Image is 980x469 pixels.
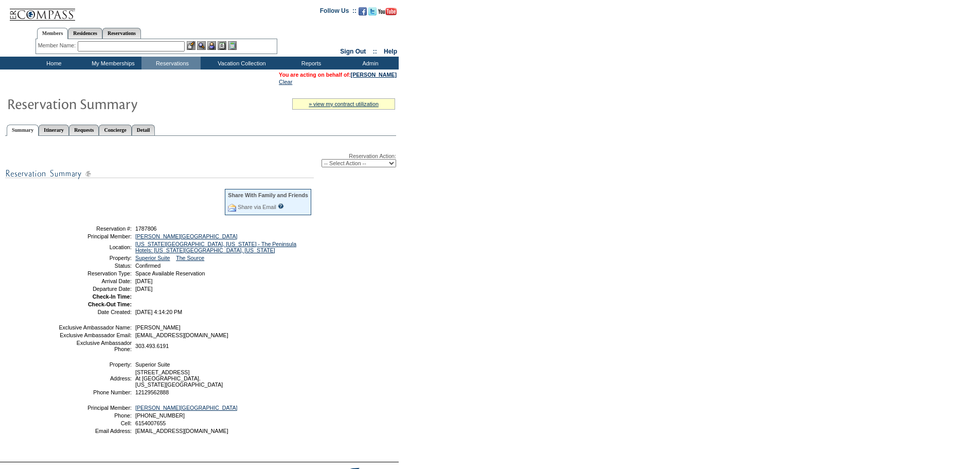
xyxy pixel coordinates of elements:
[135,233,238,239] a: [PERSON_NAME][GEOGRAPHIC_DATA]
[378,10,397,16] a: Subscribe to our YouTube Channel
[58,309,132,315] td: Date Created:
[201,57,280,70] td: Vacation Collection
[82,57,141,70] td: My Memberships
[58,420,132,426] td: Cell:
[135,343,169,349] span: 303.493.6191
[351,72,397,78] a: [PERSON_NAME]
[58,241,132,253] td: Location:
[58,412,132,419] td: Phone:
[197,41,206,50] img: View
[340,57,399,70] td: Admin
[135,225,157,232] span: 1787806
[58,428,132,434] td: Email Address:
[378,8,397,15] img: Subscribe to our YouTube Channel
[38,41,78,50] div: Member Name:
[58,369,132,388] td: Address:
[228,41,237,50] img: b_calculator.gif
[102,28,141,39] a: Reservations
[93,293,132,300] strong: Check-In Time:
[368,10,377,16] a: Follow us on Twitter
[135,270,205,276] span: Space Available Reservation
[7,93,212,114] img: Reservaton Summary
[278,203,284,209] input: What is this?
[218,41,226,50] img: Reservations
[309,101,379,107] a: » view my contract utilization
[176,255,204,261] a: The Source
[58,233,132,239] td: Principal Member:
[69,125,99,135] a: Requests
[68,28,102,39] a: Residences
[58,270,132,276] td: Reservation Type:
[135,361,170,368] span: Superior Suite
[141,57,201,70] td: Reservations
[135,241,296,253] a: [US_STATE][GEOGRAPHIC_DATA], [US_STATE] - The Peninsula Hotels: [US_STATE][GEOGRAPHIC_DATA], [US_...
[135,286,153,292] span: [DATE]
[279,72,397,78] span: You are acting on behalf of:
[340,48,366,55] a: Sign Out
[5,167,314,180] img: subTtlResSummary.gif
[58,263,132,269] td: Status:
[135,309,182,315] span: [DATE] 4:14:20 PM
[279,79,292,85] a: Clear
[135,255,170,261] a: Superior Suite
[58,332,132,338] td: Exclusive Ambassador Email:
[58,340,132,352] td: Exclusive Ambassador Phone:
[58,324,132,331] td: Exclusive Ambassador Name:
[384,48,397,55] a: Help
[58,278,132,284] td: Arrival Date:
[135,405,238,411] a: [PERSON_NAME][GEOGRAPHIC_DATA]
[39,125,69,135] a: Itinerary
[58,405,132,411] td: Principal Member:
[280,57,340,70] td: Reports
[359,7,367,15] img: Become our fan on Facebook
[320,6,357,19] td: Follow Us ::
[135,278,153,284] span: [DATE]
[135,369,223,388] span: [STREET_ADDRESS] At [GEOGRAPHIC_DATA]. [US_STATE][GEOGRAPHIC_DATA]
[238,204,276,210] a: Share via Email
[135,332,228,338] span: [EMAIL_ADDRESS][DOMAIN_NAME]
[135,389,169,395] span: 12129562888
[23,57,82,70] td: Home
[7,125,39,136] a: Summary
[58,361,132,368] td: Property:
[228,192,308,198] div: Share With Family and Friends
[58,225,132,232] td: Reservation #:
[368,7,377,15] img: Follow us on Twitter
[207,41,216,50] img: Impersonate
[37,28,68,39] a: Members
[58,389,132,395] td: Phone Number:
[132,125,155,135] a: Detail
[58,286,132,292] td: Departure Date:
[135,412,185,419] span: [PHONE_NUMBER]
[99,125,131,135] a: Concierge
[359,10,367,16] a: Become our fan on Facebook
[187,41,195,50] img: b_edit.gif
[5,153,396,167] div: Reservation Action:
[135,428,228,434] span: [EMAIL_ADDRESS][DOMAIN_NAME]
[135,420,166,426] span: 6154007655
[135,324,181,331] span: [PERSON_NAME]
[88,301,132,307] strong: Check-Out Time:
[135,263,161,269] span: Confirmed
[58,255,132,261] td: Property:
[373,48,377,55] span: ::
